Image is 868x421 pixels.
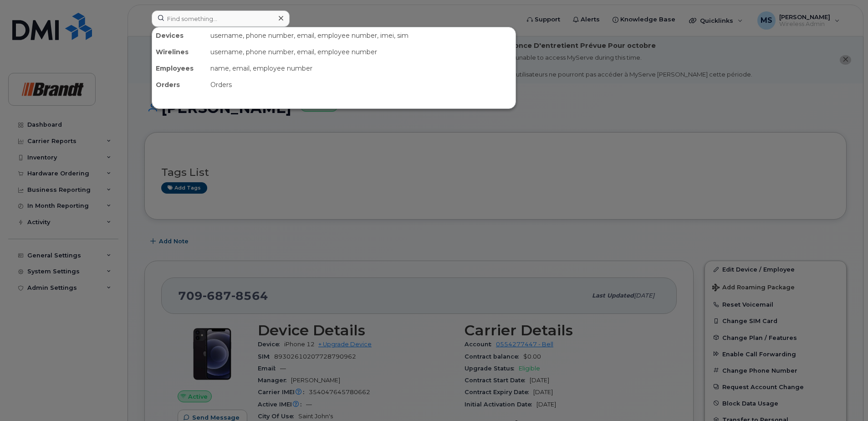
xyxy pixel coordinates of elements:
div: Employees [152,60,207,77]
div: Orders [152,77,207,93]
div: Wirelines [152,44,207,60]
div: Orders [207,77,516,93]
div: username, phone number, email, employee number, imei, sim [207,27,516,44]
div: name, email, employee number [207,60,516,77]
div: Devices [152,27,207,44]
div: username, phone number, email, employee number [207,44,516,60]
